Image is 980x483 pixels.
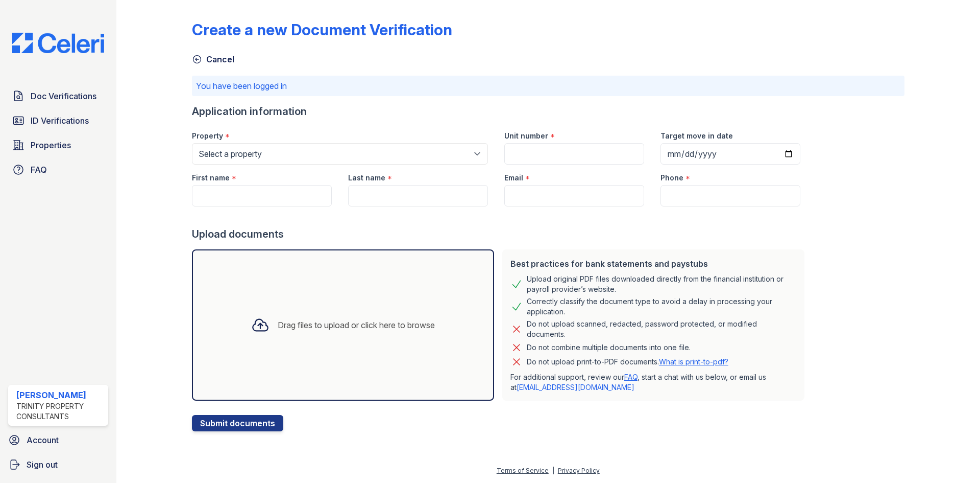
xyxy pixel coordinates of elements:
[192,131,223,141] label: Property
[527,319,796,339] div: Do not upload scanned, redacted, password protected, or modified documents.
[192,53,234,65] a: Cancel
[659,357,728,366] a: What is print-to-pdf?
[31,139,71,151] span: Properties
[517,383,634,392] a: [EMAIL_ADDRESS][DOMAIN_NAME]
[192,20,452,39] div: Create a new Document Verification
[192,104,808,119] div: Application information
[16,389,104,401] div: [PERSON_NAME]
[4,454,112,475] a: Sign out
[527,274,796,294] div: Upload original PDF files downloaded directly from the financial institution or payroll provider’...
[31,114,89,127] span: ID Verifications
[196,80,900,92] p: You have been logged in
[660,173,683,183] label: Phone
[278,319,435,331] div: Drag files to upload or click here to browse
[624,373,638,381] a: FAQ
[348,173,385,183] label: Last name
[552,467,554,474] div: |
[8,159,108,180] a: FAQ
[558,467,600,474] a: Privacy Policy
[4,430,112,450] a: Account
[527,341,691,354] div: Do not combine multiple documents into one file.
[8,86,108,106] a: Doc Verifications
[510,372,796,393] p: For additional support, review our , start a chat with us below, or email us at
[31,164,47,176] span: FAQ
[527,357,728,367] p: Do not upload print-to-PDF documents.
[504,131,548,141] label: Unit number
[31,90,96,102] span: Doc Verifications
[510,258,796,270] div: Best practices for bank statements and paystubs
[504,173,523,183] label: Email
[16,401,104,422] div: Trinity Property Consultants
[497,467,549,474] a: Terms of Service
[8,110,108,131] a: ID Verifications
[8,135,108,155] a: Properties
[192,227,808,241] div: Upload documents
[27,458,58,471] span: Sign out
[27,434,59,446] span: Account
[192,415,283,431] button: Submit documents
[660,131,733,141] label: Target move in date
[4,33,112,53] img: CE_Logo_Blue-a8612792a0a2168367f1c8372b55b34899dd931a85d93a1a3d3e32e68fde9ad4.png
[192,173,230,183] label: First name
[527,296,796,317] div: Correctly classify the document type to avoid a delay in processing your application.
